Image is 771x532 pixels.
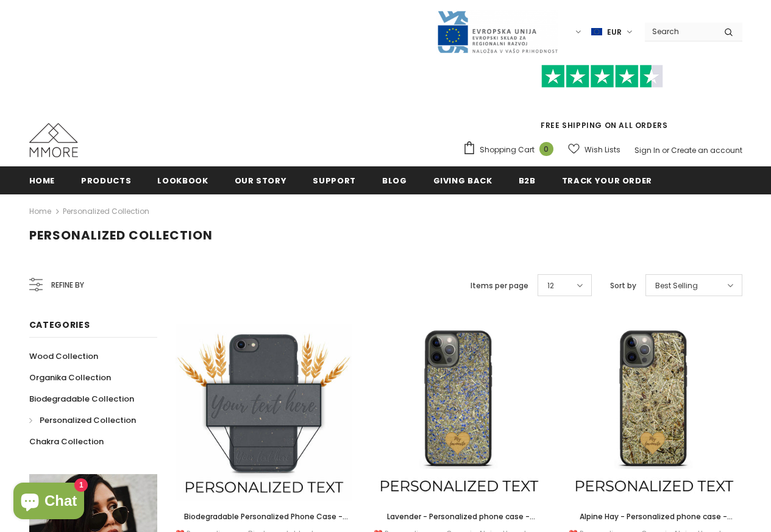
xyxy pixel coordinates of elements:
a: support [313,166,356,194]
a: Personalized Collection [29,410,136,431]
span: Giving back [433,175,492,186]
a: Wood Collection [29,346,98,367]
span: Products [81,175,131,186]
span: Wish Lists [584,144,620,156]
span: Refine by [51,278,84,292]
a: Home [29,166,55,194]
a: Sign In [634,145,660,155]
a: Lookbook [157,166,208,194]
span: FREE SHIPPING ON ALL ORDERS [463,70,742,130]
span: Personalized Collection [29,227,213,244]
iframe: Customer reviews powered by Trustpilot [463,88,742,119]
a: Shopping Cart 0 [463,141,560,159]
span: Personalized Collection [40,414,136,426]
span: Lookbook [157,175,208,186]
span: or [662,145,669,155]
label: Sort by [610,280,636,292]
span: Wood Collection [29,350,98,362]
a: Wish Lists [568,139,620,160]
span: Organika Collection [29,372,111,383]
a: Alpine Hay - Personalized phone case - Personalized gift [566,510,742,523]
a: Biodegradable Collection [29,388,134,410]
a: Blog [382,166,407,194]
span: Categories [29,319,90,331]
a: B2B [519,166,536,194]
span: Shopping Cart [480,144,535,156]
label: Items per page [471,280,528,292]
img: Javni Razpis [436,10,558,54]
img: Trust Pilot Stars [541,65,663,88]
span: Home [29,175,55,186]
span: Best Selling [655,280,698,292]
a: Lavender - Personalized phone case - Personalized gift [371,510,547,523]
span: 0 [539,142,553,156]
a: Our Story [235,166,287,194]
a: Biodegradable Personalized Phone Case - Black [176,510,352,523]
span: EUR [607,26,622,38]
span: Our Story [235,175,287,186]
span: Chakra Collection [29,436,104,447]
span: Biodegradable Collection [29,393,134,405]
a: Javni Razpis [436,26,558,37]
a: Organika Collection [29,367,111,388]
a: Home [29,204,51,219]
span: Track your order [562,175,652,186]
span: support [313,175,356,186]
img: MMORE Cases [29,123,78,157]
input: Search Site [645,23,715,40]
a: Track your order [562,166,652,194]
a: Personalized Collection [63,206,149,216]
a: Giving back [433,166,492,194]
span: B2B [519,175,536,186]
a: Chakra Collection [29,431,104,452]
span: Blog [382,175,407,186]
span: 12 [547,280,554,292]
inbox-online-store-chat: Shopify online store chat [10,483,88,522]
a: Products [81,166,131,194]
a: Create an account [671,145,742,155]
